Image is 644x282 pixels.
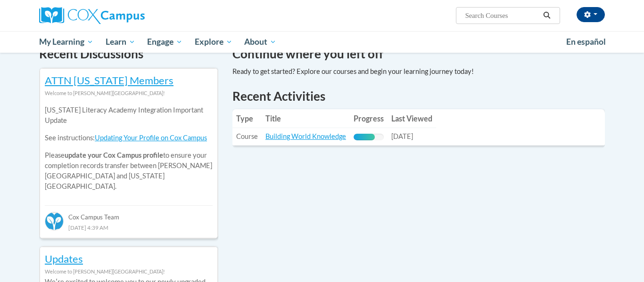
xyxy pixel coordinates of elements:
p: [US_STATE] Literacy Academy Integration Important Update [45,105,213,126]
h4: Continue where you left off [232,45,605,63]
div: Please to ensure your completion records transfer between [PERSON_NAME][GEOGRAPHIC_DATA] and [US_... [45,98,213,199]
th: Last Viewed [388,109,436,128]
h4: Recent Discussions [39,45,218,63]
a: En español [560,32,612,52]
span: [DATE] [391,132,413,140]
div: Welcome to [PERSON_NAME][GEOGRAPHIC_DATA]! [45,88,213,98]
img: Cox Campus Team [45,212,64,231]
th: Progress [350,109,388,128]
a: Explore [189,31,239,53]
th: Title [262,109,350,128]
a: Building World Knowledge [265,132,346,140]
span: About [244,36,276,48]
a: Cox Campus [39,7,218,24]
span: Learn [106,36,135,48]
span: Engage [147,36,182,48]
div: [DATE] 4:39 AM [45,222,213,233]
div: Main menu [25,31,619,53]
a: Engage [141,31,189,53]
a: About [239,31,283,53]
a: Learn [99,31,141,53]
div: Progress, % [354,134,375,140]
a: ATTN [US_STATE] Members [45,74,173,87]
span: Explore [195,36,232,48]
div: Welcome to [PERSON_NAME][GEOGRAPHIC_DATA]! [45,266,213,277]
button: Search [540,10,554,21]
button: Account Settings [577,7,605,22]
a: Updating Your Profile on Cox Campus [95,134,207,142]
img: Cox Campus [39,7,145,24]
h1: Recent Activities [232,88,605,105]
span: Course [236,132,258,140]
a: My Learning [33,31,99,53]
p: See instructions: [45,133,213,143]
span: My Learning [39,36,93,48]
div: Cox Campus Team [45,205,213,222]
b: update your Cox Campus profile [65,151,163,159]
th: Type [232,109,262,128]
span: En español [566,37,606,47]
input: Search Courses [464,10,540,21]
a: Updates [45,252,83,265]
